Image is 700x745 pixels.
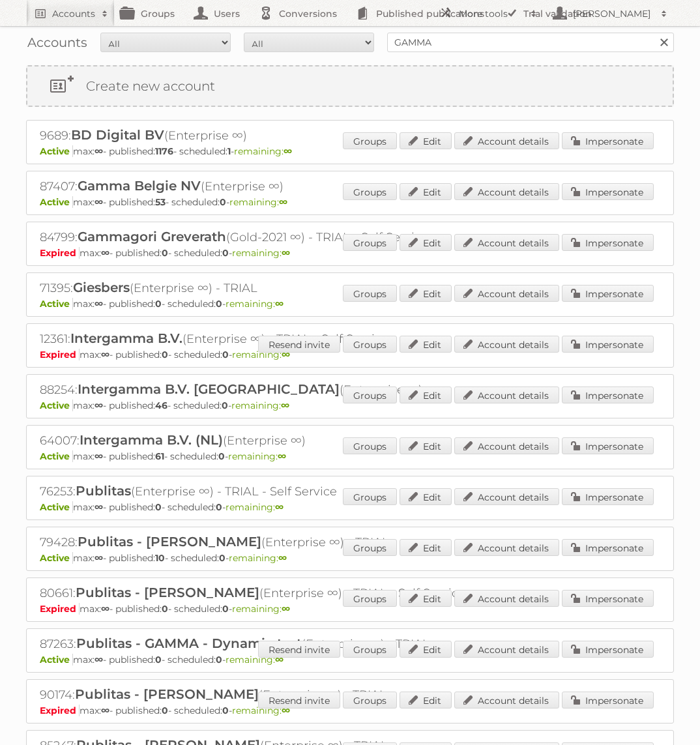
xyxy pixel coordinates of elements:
[95,298,103,310] strong: ∞
[275,501,284,513] strong: ∞
[400,437,452,454] a: Edit
[162,247,168,259] strong: 0
[343,641,397,658] a: Groups
[40,247,80,259] span: Expired
[400,590,452,607] a: Edit
[281,400,289,411] strong: ∞
[562,285,654,302] a: Impersonate
[70,330,182,346] span: Intergamma B.V.
[275,298,284,310] strong: ∞
[75,686,259,702] span: Publitas - [PERSON_NAME]
[343,183,397,200] a: Groups
[40,145,660,157] p: max: - published: - scheduled: -
[155,552,165,564] strong: 10
[222,400,228,411] strong: 0
[400,488,452,505] a: Edit
[454,234,559,251] a: Account details
[232,705,290,716] span: remaining:
[454,387,559,403] a: Account details
[76,483,131,499] span: Publitas
[80,432,223,448] span: Intergamma B.V. (NL)
[562,692,654,708] a: Impersonate
[219,552,226,564] strong: 0
[562,183,654,200] a: Impersonate
[40,450,660,462] p: max: - published: - scheduled: -
[162,603,168,615] strong: 0
[40,229,496,246] h2: 84799: (Gold-2021 ∞) - TRIAL - Self Service
[40,635,496,652] h2: 87263: (Enterprise ∞) - TRIAL
[27,66,673,106] a: Create new account
[95,145,103,157] strong: ∞
[95,196,103,208] strong: ∞
[95,654,103,665] strong: ∞
[40,705,80,716] span: Expired
[40,534,496,551] h2: 79428: (Enterprise ∞) - TRIAL
[343,488,397,505] a: Groups
[220,196,226,208] strong: 0
[76,635,302,651] span: Publitas - GAMMA - Dynamic test
[216,654,222,665] strong: 0
[459,7,524,20] h2: More tools
[454,590,559,607] a: Account details
[40,349,660,360] p: max: - published: - scheduled: -
[40,196,73,208] span: Active
[400,539,452,556] a: Edit
[40,686,496,703] h2: 90174: (Enterprise ∞) - TRIAL
[40,450,73,462] span: Active
[562,132,654,149] a: Impersonate
[155,196,166,208] strong: 53
[216,501,222,513] strong: 0
[562,437,654,454] a: Impersonate
[454,285,559,302] a: Account details
[562,336,654,353] a: Impersonate
[279,196,287,208] strong: ∞
[400,285,452,302] a: Edit
[343,539,397,556] a: Groups
[155,145,173,157] strong: 1176
[400,234,452,251] a: Edit
[229,552,287,564] span: remaining:
[562,641,654,658] a: Impersonate
[78,229,226,244] span: Gammagori Greverath
[95,552,103,564] strong: ∞
[40,381,496,398] h2: 88254: (Enterprise ∞)
[227,145,231,157] strong: 1
[76,585,259,600] span: Publitas - [PERSON_NAME]
[155,654,162,665] strong: 0
[222,603,229,615] strong: 0
[95,450,103,462] strong: ∞
[343,437,397,454] a: Groups
[226,501,284,513] span: remaining:
[40,501,660,513] p: max: - published: - scheduled: -
[101,247,109,259] strong: ∞
[40,400,660,411] p: max: - published: - scheduled: -
[155,501,162,513] strong: 0
[454,641,559,658] a: Account details
[71,127,164,143] span: BD Digital BV
[562,234,654,251] a: Impersonate
[78,178,201,194] span: Gamma Belgie NV
[232,349,290,360] span: remaining:
[40,127,496,144] h2: 9689: (Enterprise ∞)
[222,247,229,259] strong: 0
[40,585,496,602] h2: 80661: (Enterprise ∞) - TRIAL - Self Service
[40,654,660,665] p: max: - published: - scheduled: -
[343,590,397,607] a: Groups
[562,590,654,607] a: Impersonate
[40,400,73,411] span: Active
[40,552,73,564] span: Active
[101,705,109,716] strong: ∞
[78,381,340,397] span: Intergamma B.V. [GEOGRAPHIC_DATA]
[218,450,225,462] strong: 0
[40,298,73,310] span: Active
[228,450,286,462] span: remaining:
[40,178,496,195] h2: 87407: (Enterprise ∞)
[162,349,168,360] strong: 0
[222,705,229,716] strong: 0
[78,534,261,549] span: Publitas - [PERSON_NAME]
[562,387,654,403] a: Impersonate
[278,552,287,564] strong: ∞
[454,539,559,556] a: Account details
[222,349,229,360] strong: 0
[40,654,73,665] span: Active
